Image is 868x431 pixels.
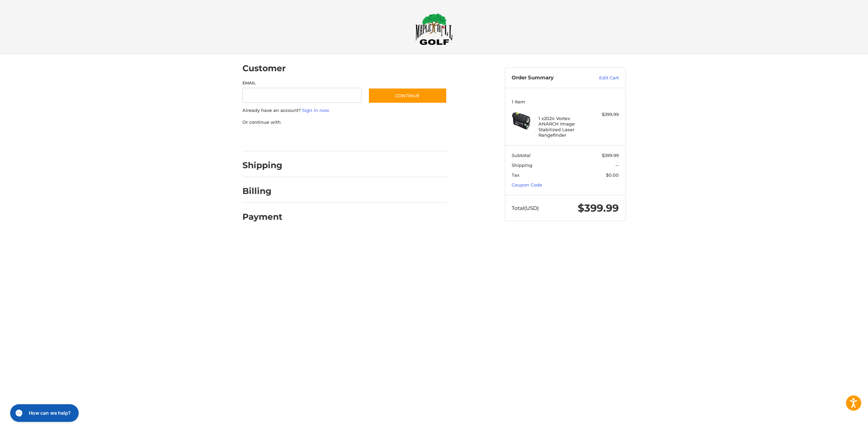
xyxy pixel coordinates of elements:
label: Email [242,80,362,86]
h3: Order Summary [512,75,585,81]
span: Tax [512,172,519,178]
span: Total (USD) [512,205,539,211]
h2: Shipping [242,160,282,171]
button: Continue [368,88,447,103]
h2: Customer [242,63,286,74]
a: Sign in now [302,107,329,113]
a: Edit Cart [585,75,619,81]
p: Or continue with [242,119,447,126]
h3: 1 Item [512,99,619,104]
span: -- [615,162,619,168]
iframe: Gorgias live chat messenger [7,402,81,424]
h4: 1 x 2024 Vortex ANARCH Image Stabilized Laser Rangefinder [538,116,590,138]
span: $0.00 [606,172,619,178]
p: Already have an account? [242,107,447,114]
span: $399.99 [578,202,619,214]
span: $399.99 [602,153,619,158]
h2: Payment [242,212,282,222]
img: Maple Hill Golf [415,13,453,45]
h2: Billing [242,186,282,196]
span: Subtotal [512,153,531,158]
span: Shipping [512,162,532,168]
iframe: PayPal-paypal [240,132,291,144]
div: $399.99 [592,111,619,118]
a: Coupon Code [512,182,542,188]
